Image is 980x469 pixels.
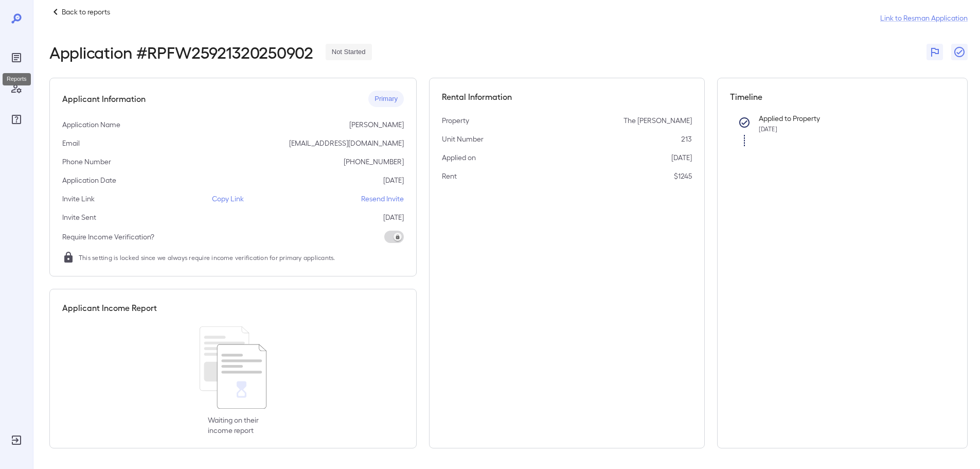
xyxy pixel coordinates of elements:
[62,93,146,105] h5: Applicant Information
[62,212,96,222] p: Invite Sent
[62,157,111,167] p: Phone Number
[8,80,25,97] div: Manage Users
[289,138,404,148] p: [EMAIL_ADDRESS][DOMAIN_NAME]
[442,171,457,181] p: Rent
[880,13,968,23] a: Link to Resman Application
[442,134,484,144] p: Unit Number
[326,47,372,57] span: Not Started
[62,175,116,185] p: Application Date
[3,73,31,85] div: Reports
[671,152,692,163] p: [DATE]
[344,157,404,167] p: [PHONE_NUMBER]
[49,43,313,61] h2: Application # RPFW25921320250902
[62,119,120,130] p: Application Name
[368,94,404,104] span: Primary
[62,232,154,242] p: Require Income Verification?
[62,194,95,204] p: Invite Link
[442,115,469,126] p: Property
[442,91,692,103] h5: Rental Information
[8,111,25,128] div: FAQ
[361,194,404,204] p: Resend Invite
[674,171,692,181] p: $1245
[62,7,110,17] p: Back to reports
[349,119,404,130] p: [PERSON_NAME]
[208,415,259,436] p: Waiting on their income report
[62,302,157,314] h5: Applicant Income Report
[212,194,244,204] p: Copy Link
[383,212,404,222] p: [DATE]
[79,252,335,263] span: This setting is locked since we always require income verification for primary applicants.
[442,152,476,163] p: Applied on
[383,175,404,185] p: [DATE]
[759,113,939,124] p: Applied to Property
[681,134,692,144] p: 213
[8,432,25,448] div: Log Out
[8,49,25,66] div: Reports
[951,44,968,60] button: Close Report
[759,125,777,132] span: [DATE]
[730,91,955,103] h5: Timeline
[926,44,943,60] button: Flag Report
[623,115,692,126] p: The [PERSON_NAME]
[62,138,80,148] p: Email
